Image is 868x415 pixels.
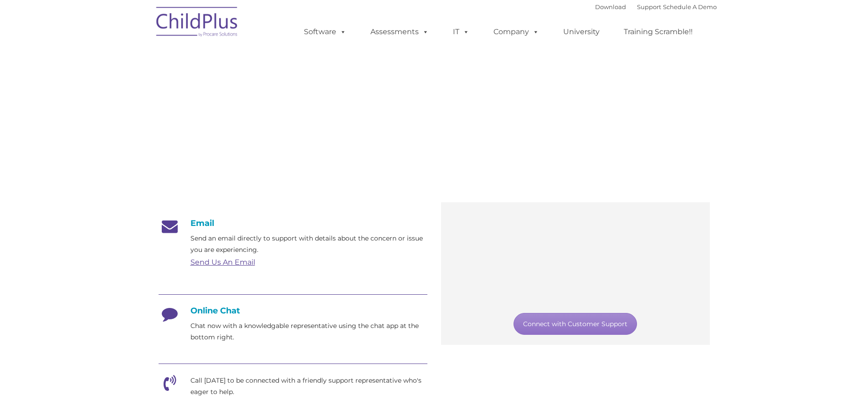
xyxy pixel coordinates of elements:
a: Send Us An Email [190,258,255,266]
p: Call [DATE] to be connected with a friendly support representative who's eager to help. [190,375,427,398]
a: Support [637,3,661,10]
a: IT [444,23,478,41]
font: | [595,3,717,10]
p: Chat now with a knowledgable representative using the chat app at the bottom right. [190,320,427,343]
h4: Online Chat [159,306,427,316]
a: University [554,23,609,41]
a: Training Scramble!! [615,23,702,41]
a: Company [484,23,548,41]
img: ChildPlus by Procare Solutions [152,0,243,46]
a: Download [595,3,626,10]
h4: Email [159,218,427,228]
p: Send an email directly to support with details about the concern or issue you are experiencing. [190,233,427,256]
a: Assessments [361,23,438,41]
a: Connect with Customer Support [514,313,637,335]
a: Software [295,23,355,41]
a: Schedule A Demo [663,3,717,10]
